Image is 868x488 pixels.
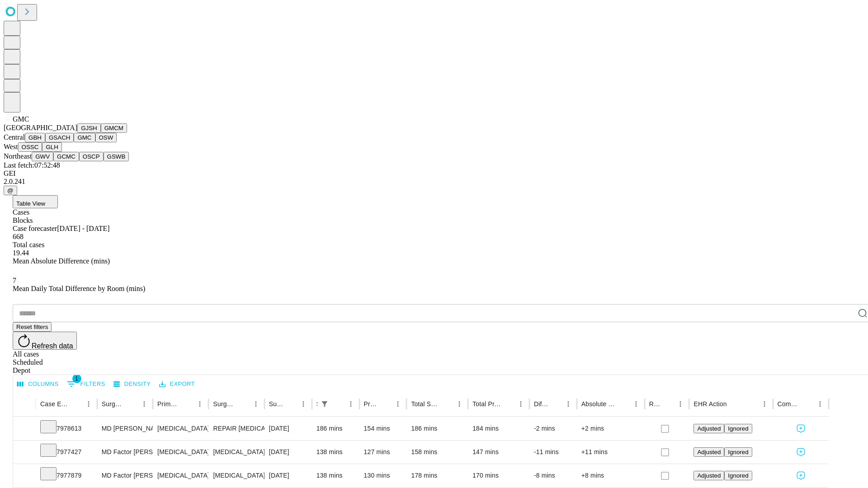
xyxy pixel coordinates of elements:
button: Menu [630,398,642,410]
button: Sort [237,398,250,410]
div: 138 mins [316,464,355,487]
button: Menu [82,398,95,410]
div: -11 mins [534,441,572,464]
span: Last fetch: 07:52:48 [4,161,60,169]
button: Menu [758,398,771,410]
span: Case forecaster [13,225,57,232]
div: 178 mins [411,464,463,487]
button: Density [111,377,153,391]
button: OSSC [18,142,42,152]
button: Adjusted [693,447,724,457]
div: 7978613 [40,417,93,440]
button: Sort [379,398,392,410]
div: +8 mins [581,464,640,487]
button: OSW [95,133,117,142]
div: 130 mins [364,464,402,487]
button: Adjusted [693,471,724,480]
span: Table View [16,200,45,207]
button: GMC [74,133,95,142]
button: Sort [440,398,453,410]
button: Sort [284,398,297,410]
div: [MEDICAL_DATA] [213,464,259,487]
div: -2 mins [534,417,572,440]
button: GJSH [77,123,101,133]
button: Menu [138,398,151,410]
button: Menu [814,398,826,410]
span: 1 [72,374,81,383]
button: Menu [562,398,575,410]
div: 154 mins [364,417,402,440]
span: [DATE] - [DATE] [57,225,109,232]
div: 186 mins [411,417,463,440]
button: GBH [25,133,45,142]
span: Adjusted [697,449,721,455]
span: GMC [13,115,29,123]
button: Expand [18,421,31,437]
span: [GEOGRAPHIC_DATA] [4,124,77,131]
span: Mean Daily Total Difference by Room (mins) [13,285,145,292]
button: GSACH [45,133,74,142]
button: Sort [728,398,741,410]
span: Adjusted [697,425,721,432]
span: Total cases [13,241,44,249]
div: Total Predicted Duration [472,400,501,408]
span: Ignored [728,449,748,455]
div: 7977879 [40,464,93,487]
div: Surgeon Name [102,400,124,408]
div: Scheduled In Room Duration [316,400,317,408]
span: @ [7,187,14,194]
div: 127 mins [364,441,402,464]
span: 7 [13,277,16,284]
button: Menu [250,398,262,410]
button: Show filters [318,398,331,410]
div: [DATE] [269,464,307,487]
button: Expand [18,468,31,484]
div: 147 mins [472,441,525,464]
button: OSCP [79,152,104,161]
div: +2 mins [581,417,640,440]
button: Ignored [724,424,752,433]
div: [MEDICAL_DATA] [157,417,204,440]
div: MD Factor [PERSON_NAME] [102,441,148,464]
div: MD [PERSON_NAME] [102,417,148,440]
div: 170 mins [472,464,525,487]
div: 186 mins [316,417,355,440]
div: [DATE] [269,441,307,464]
div: 7977427 [40,441,93,464]
button: Sort [549,398,562,410]
button: Select columns [15,377,61,391]
div: Absolute Difference [581,400,616,408]
div: GEI [4,169,864,178]
div: 184 mins [472,417,525,440]
div: +11 mins [581,441,640,464]
div: REPAIR [MEDICAL_DATA] AGE [DEMOGRAPHIC_DATA] OR MORE INCARCERATED [213,417,259,440]
span: West [4,143,18,150]
div: Surgery Name [213,400,236,408]
button: Sort [181,398,193,410]
div: 1 active filter [318,398,331,410]
div: Total Scheduled Duration [411,400,439,408]
div: Surgery Date [269,400,283,408]
span: Mean Absolute Difference (mins) [13,257,110,265]
div: [MEDICAL_DATA] [157,464,204,487]
button: Sort [125,398,138,410]
button: Export [157,377,197,391]
div: Primary Service [157,400,180,408]
div: Resolved in EHR [649,400,661,408]
button: Menu [392,398,404,410]
button: Menu [193,398,206,410]
div: [DATE] [269,417,307,440]
button: Adjusted [693,424,724,433]
div: [MEDICAL_DATA] [157,441,204,464]
span: 19.44 [13,249,29,257]
button: GMCM [101,123,127,133]
span: Central [4,133,25,141]
span: Refresh data [32,342,73,350]
div: 158 mins [411,441,463,464]
div: Difference [534,400,548,408]
button: Menu [674,398,687,410]
button: Ignored [724,447,752,457]
button: Expand [18,445,31,460]
button: GWV [32,152,53,161]
button: @ [4,186,17,195]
